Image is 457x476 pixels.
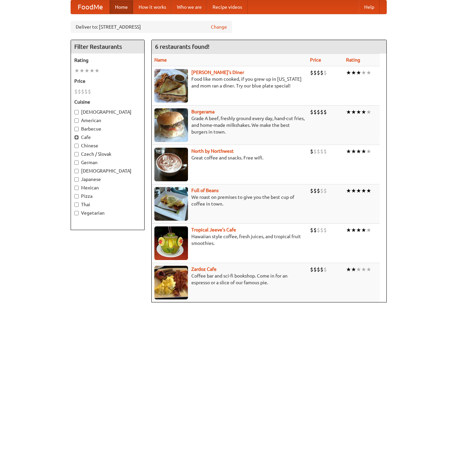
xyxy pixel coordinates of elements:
[74,201,141,208] label: Thai
[366,226,371,234] li: ★
[71,21,232,33] div: Deliver to: [STREET_ADDRESS]
[74,127,79,131] input: Barbecue
[191,188,219,193] a: Full of Beans
[154,57,167,63] a: Name
[310,187,313,194] li: $
[313,187,317,194] li: $
[74,67,79,74] li: ★
[154,187,188,221] img: beans.jpg
[154,272,305,286] p: Coffee bar and sci-fi bookshop. Come in for an espresso or a slice of our famous pie.
[191,266,217,272] a: Zardoz Cafe
[310,226,313,234] li: $
[74,110,79,114] input: [DEMOGRAPHIC_DATA]
[361,148,366,155] li: ★
[74,142,141,149] label: Chinese
[74,169,79,173] input: [DEMOGRAPHIC_DATA]
[310,148,313,155] li: $
[191,70,244,75] a: [PERSON_NAME]'s Diner
[74,99,141,105] h5: Cuisine
[78,88,81,95] li: $
[317,148,320,155] li: $
[172,0,207,14] a: Who we are
[317,187,320,194] li: $
[207,0,247,14] a: Recipe videos
[310,108,313,116] li: $
[74,211,79,215] input: Vegetarian
[361,266,366,273] li: ★
[74,176,141,183] label: Japanese
[323,266,327,273] li: $
[74,203,79,207] input: Thai
[154,69,188,103] img: sallys.jpg
[191,148,234,154] a: North by Northwest
[74,152,79,156] input: Czech / Slovak
[74,88,78,95] li: $
[346,57,360,63] a: Rating
[155,43,210,50] ng-pluralize: 6 restaurants found!
[320,187,323,194] li: $
[74,160,79,165] input: German
[191,109,215,114] a: Burgerama
[154,115,305,135] p: Grade A beef, freshly ground every day, hand-cut fries, and home-made milkshakes. We make the bes...
[211,24,227,30] a: Change
[74,151,141,157] label: Czech / Slovak
[154,266,188,299] img: zardoz.jpg
[366,69,371,76] li: ★
[320,266,323,273] li: $
[154,233,305,247] p: Hawaiian style coffee, fresh juices, and tropical fruit smoothies.
[313,226,317,234] li: $
[79,67,84,74] li: ★
[154,194,305,207] p: We roast on premises to give you the best cup of coffee in town.
[84,67,89,74] li: ★
[74,134,141,141] label: Cafe
[313,148,317,155] li: $
[74,193,141,199] label: Pizza
[74,194,79,198] input: Pizza
[320,69,323,76] li: $
[191,227,236,232] b: Tropical Jeeve's Cafe
[74,210,141,216] label: Vegetarian
[74,118,79,123] input: American
[356,69,361,76] li: ★
[317,226,320,234] li: $
[110,0,133,14] a: Home
[366,266,371,273] li: ★
[74,109,141,115] label: [DEMOGRAPHIC_DATA]
[359,0,380,14] a: Help
[351,266,356,273] li: ★
[154,226,188,260] img: jeeves.jpg
[310,57,321,63] a: Price
[323,226,327,234] li: $
[356,108,361,116] li: ★
[154,148,188,181] img: north.jpg
[366,148,371,155] li: ★
[310,266,313,273] li: $
[74,57,141,64] h5: Rating
[323,148,327,155] li: $
[74,135,79,140] input: Cafe
[84,88,88,95] li: $
[323,187,327,194] li: $
[320,108,323,116] li: $
[89,67,94,74] li: ★
[317,69,320,76] li: $
[346,108,351,116] li: ★
[323,108,327,116] li: $
[74,186,79,190] input: Mexican
[154,108,188,142] img: burgerama.jpg
[320,226,323,234] li: $
[351,187,356,194] li: ★
[351,148,356,155] li: ★
[366,108,371,116] li: ★
[320,148,323,155] li: $
[351,226,356,234] li: ★
[71,40,144,53] h4: Filter Restaurants
[317,108,320,116] li: $
[351,108,356,116] li: ★
[74,177,79,182] input: Japanese
[74,144,79,148] input: Chinese
[313,266,317,273] li: $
